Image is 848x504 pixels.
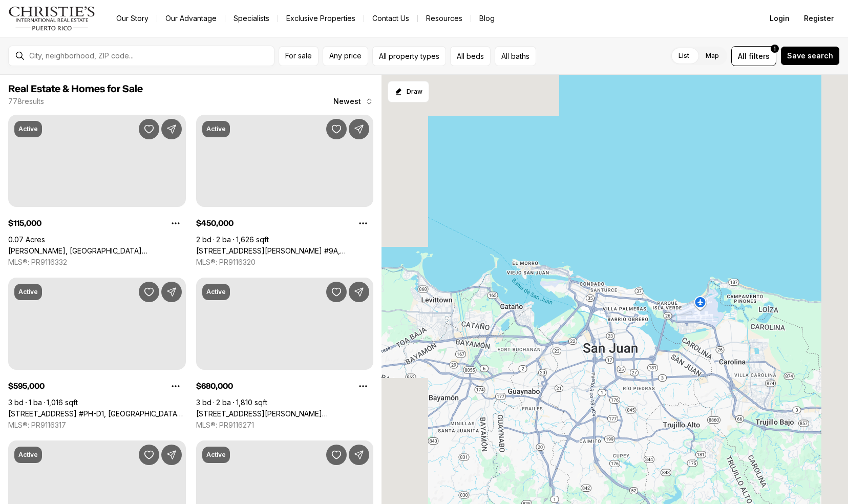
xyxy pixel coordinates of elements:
span: Newest [333,97,361,106]
span: Login [770,14,790,23]
button: Property options [165,213,186,234]
button: Property options [353,213,373,234]
button: Property options [353,376,373,396]
a: Exclusive Properties [278,11,364,26]
button: Contact Us [364,11,417,26]
button: Save Property: ZZ-16 CALLE 20 [326,445,347,465]
p: Active [206,288,226,296]
a: RUÍZ BELVIS, SAN JUAN PR, 00912 [8,246,186,256]
span: filters [749,51,770,61]
a: 267 SAN JORGE AVE. #9A, SAN JUAN PR, 00912 [196,246,374,256]
button: Any price [323,46,368,66]
button: Save Property: 200 SOL ST. #PH-D1 [139,282,159,302]
p: Active [206,125,226,133]
a: Specialists [225,11,278,26]
span: 1 [774,45,776,53]
button: Save Property: 267 SAN JORGE AVE. #9A [326,119,347,139]
a: Our Advantage [157,11,225,26]
span: All [738,51,747,61]
button: Newest [327,91,379,112]
button: Register [798,8,840,29]
label: Map [697,47,727,65]
p: Active [206,451,226,459]
button: Allfilters1 [731,46,776,66]
button: All baths [495,46,536,66]
span: Register [804,14,834,23]
p: 778 results [8,97,44,106]
img: logo [8,6,96,31]
span: Any price [329,52,362,60]
button: Login [764,8,796,29]
a: 200 SOL ST. #PH-D1, OLD SAN JUAN PR, 00901 [8,409,186,418]
span: Save search [787,52,833,60]
a: 120 CARLOS F. CHARDON ST #1804S, SAN JUAN PR, 00918 [196,409,374,418]
button: Property options [165,376,186,396]
button: Save search [780,46,840,66]
span: Real Estate & Homes for Sale [8,84,143,94]
button: Save Property: 120 CARLOS F. CHARDON ST #1804S [326,282,347,302]
p: Active [18,125,38,133]
a: Resources [418,11,471,26]
a: Our Story [108,11,157,26]
a: Blog [471,11,503,26]
label: List [670,47,697,65]
p: Active [18,288,38,296]
button: All beds [450,46,491,66]
span: For sale [285,52,312,60]
button: For sale [279,46,319,66]
button: Start drawing [388,81,429,102]
button: Save Property: 5803 RAQUET CLUB CALLE TARTAK ISLA VERDE/CAROL [139,445,159,465]
button: All property types [372,46,446,66]
p: Active [18,451,38,459]
button: Save Property: RUÍZ BELVIS [139,119,159,139]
